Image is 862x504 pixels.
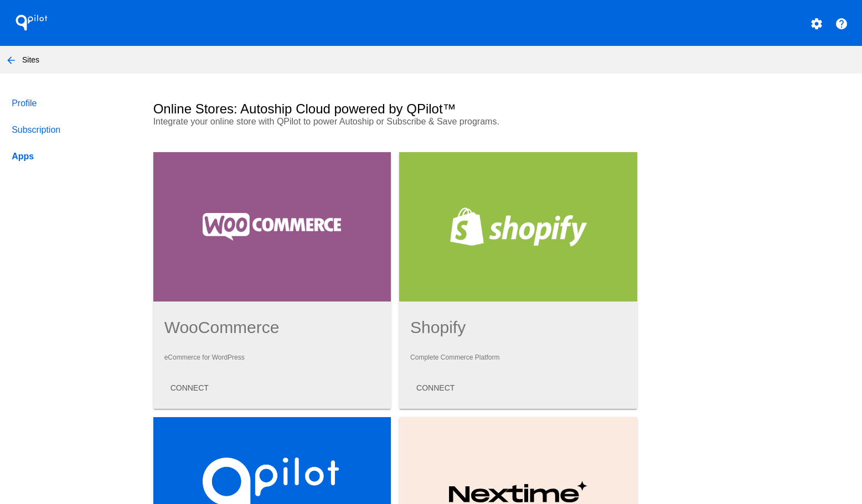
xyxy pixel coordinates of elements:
mat-icon: settings [810,17,823,30]
span: CONNECT [416,383,455,392]
a: Apps [9,143,134,170]
mat-icon: help [835,17,848,30]
h2: Online Stores: Autoship Cloud powered by QPilot™ [153,101,456,117]
span: CONNECT [171,383,209,392]
button: CONNECT [407,378,463,398]
h1: QPilot [9,12,54,34]
p: Integrate your online store with QPilot to power Autoship or Subscribe & Save programs. [153,117,507,127]
p: Complete Commerce Platform [410,354,626,361]
a: Subscription [9,117,134,143]
p: eCommerce for WordPress [164,354,380,361]
button: CONNECT [162,378,218,398]
h1: WooCommerce [164,318,380,337]
mat-icon: arrow_back [4,54,18,67]
h1: Shopify [410,318,626,337]
a: Profile [9,90,134,117]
